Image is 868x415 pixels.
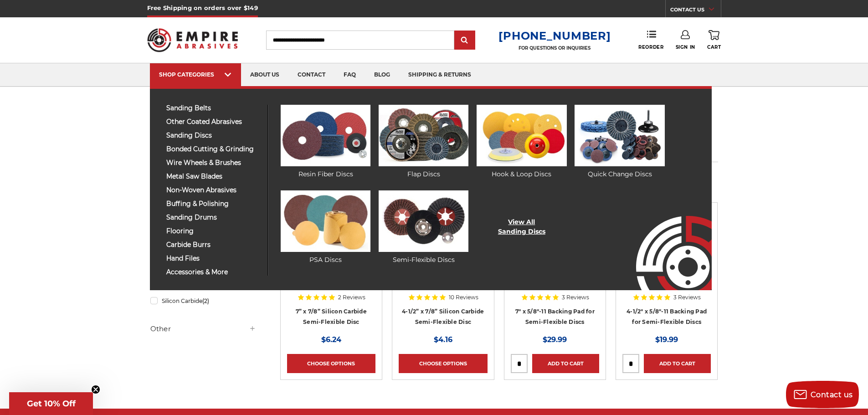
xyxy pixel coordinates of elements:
[562,295,589,300] span: 3 Reviews
[707,44,721,50] span: Cart
[281,105,370,179] a: Resin Fiber Discs
[379,105,468,166] img: Flap Discs
[159,71,232,78] div: SHOP CATEGORIES
[532,354,599,373] a: Add to Cart
[147,22,238,58] img: Empire Abrasives
[673,295,701,300] span: 3 Reviews
[166,200,261,207] span: buffing & polishing
[644,354,711,373] a: Add to Cart
[402,308,484,325] a: 4-1/2” x 7/8” Silicon Carbide Semi-Flexible Disc
[166,132,261,139] span: sanding discs
[296,308,367,325] a: 7” x 7/8” Silicon Carbide Semi-Flexible Disc
[379,190,468,252] img: Semi-Flexible Discs
[456,31,474,50] input: Submit
[498,45,611,51] p: FOR QUESTIONS OR INQUIRIES
[811,390,853,399] span: Contact us
[338,295,365,300] span: 2 Reviews
[166,269,261,276] span: accessories & more
[281,105,370,166] img: Resin Fiber Discs
[543,335,567,344] span: $29.99
[27,399,76,409] span: Get 10% Off
[575,105,664,179] a: Quick Change Discs
[166,118,261,125] span: other coated abrasives
[449,295,478,300] span: 10 Reviews
[281,190,370,265] a: PSA Discs
[334,63,365,87] a: faq
[379,105,468,179] a: Flap Discs
[379,190,468,265] a: Semi-Flexible Discs
[166,159,261,166] span: wire wheels & brushes
[655,335,678,344] span: $19.99
[477,105,566,166] img: Hook & Loop Discs
[707,30,721,50] a: Cart
[166,255,261,262] span: hand files
[166,105,261,112] span: sanding belts
[202,297,209,304] span: (2)
[399,354,487,373] a: Choose Options
[288,63,334,87] a: contact
[399,63,480,87] a: shipping & returns
[321,335,341,344] span: $6.24
[786,381,859,408] button: Contact us
[365,63,399,87] a: blog
[515,308,595,325] a: 7" x 5/8"-11 Backing Pad for Semi-Flexible Discs
[9,392,93,415] div: Get 10% OffClose teaser
[434,335,452,344] span: $4.16
[91,385,100,394] button: Close teaser
[676,44,695,50] span: Sign In
[166,146,261,153] span: bonded cutting & grinding
[166,187,261,194] span: non-woven abrasives
[627,308,707,325] a: 4-1/2" x 5/8"-11 Backing Pad for Semi-Flexible Discs
[638,44,663,50] span: Reorder
[670,5,721,17] a: CONTACT US
[287,354,375,373] a: Choose Options
[150,323,256,334] h5: Other
[498,217,545,236] a: View AllSanding Discs
[166,173,261,180] span: metal saw blades
[477,105,566,179] a: Hook & Loop Discs
[498,29,611,42] a: [PHONE_NUMBER]
[150,293,256,309] a: Silicon Carbide
[166,241,261,248] span: carbide burrs
[638,30,663,50] a: Reorder
[166,214,261,221] span: sanding drums
[620,189,712,290] img: Empire Abrasives Logo Image
[281,190,370,252] img: PSA Discs
[166,228,261,235] span: flooring
[575,105,664,166] img: Quick Change Discs
[241,63,288,87] a: about us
